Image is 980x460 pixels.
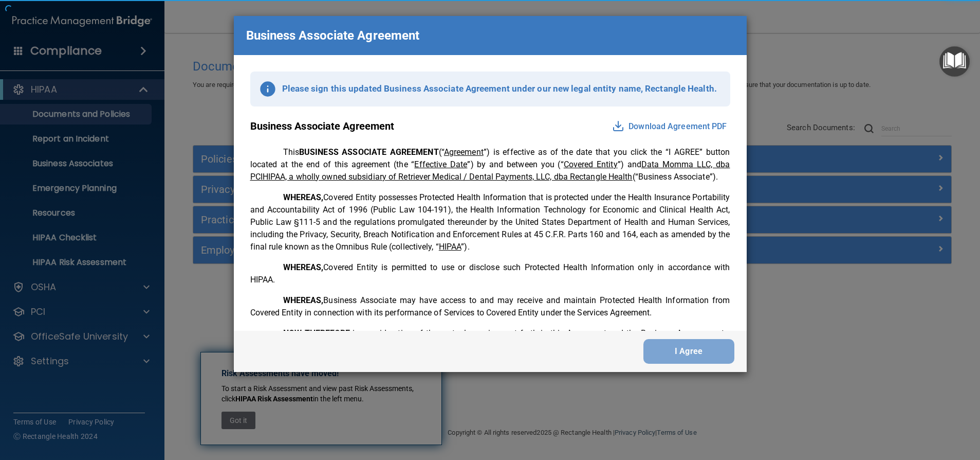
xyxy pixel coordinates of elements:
[564,160,618,169] u: Covered Entity
[282,81,717,97] p: Please sign this updated Business Associate Agreement under our new legal entity name, Rectangle ...
[250,191,730,253] p: Covered Entity possesses Protected Health Information that is protected under the Health Insuranc...
[250,261,730,286] p: Covered Entity is permitted to use or disclose such Protected Health Information only in accordan...
[643,339,734,364] button: I Agree
[299,147,439,157] span: BUSINESS ASSOCIATE AGREEMENT
[802,387,968,428] iframe: Drift Widget Chat Controller
[283,262,324,272] span: WHEREAS,
[250,327,730,364] p: in consideration of the mutual promises set forth in this Agreement and the Business Arrangements...
[939,46,970,77] button: Open Resource Center
[414,160,467,169] u: Effective Date
[444,147,484,157] u: Agreement
[609,118,730,135] button: Download Agreement PDF
[439,242,461,252] u: HIPAA
[283,328,353,338] span: NOW THEREFORE,
[283,192,324,202] span: WHEREAS,
[250,294,730,319] p: Business Associate may have access to and may receive and maintain Protected Health Information f...
[246,24,420,47] p: Business Associate Agreement
[250,117,395,136] p: Business Associate Agreement
[250,146,730,183] p: This (“ ”) is effective as of the date that you click the “I AGREE” button located at the end of ...
[250,160,730,182] u: Data Momma LLC, dba PCIHIPAA, a wholly owned subsidiary of Retriever Medical / Dental Payments, L...
[283,295,324,305] span: WHEREAS,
